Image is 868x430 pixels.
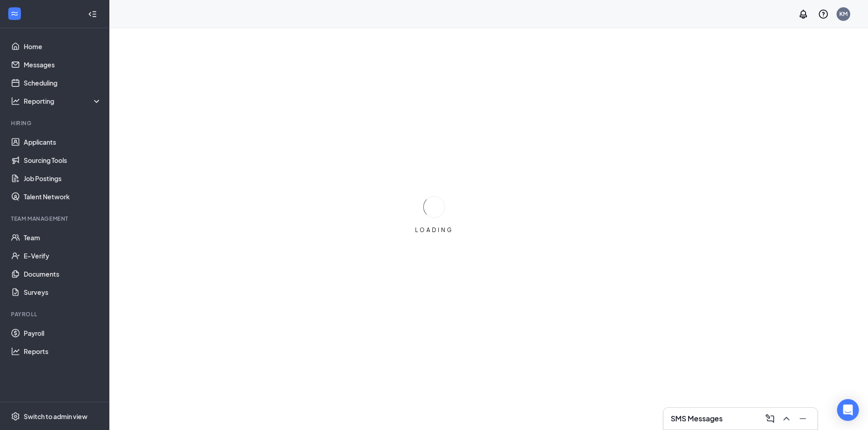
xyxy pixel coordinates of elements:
[24,228,102,247] a: Team
[797,413,808,424] svg: Minimize
[10,9,19,18] svg: WorkstreamLogo
[88,10,97,19] svg: Collapse
[24,96,102,106] div: Reporting
[11,310,100,318] div: Payroll
[24,342,102,360] a: Reports
[671,414,723,424] h3: SMS Messages
[24,412,87,421] div: Switch to admin view
[779,411,794,426] button: ChevronUp
[24,56,102,74] a: Messages
[24,37,102,56] a: Home
[24,169,102,187] a: Job Postings
[818,9,829,20] svg: QuestionInfo
[24,74,102,92] a: Scheduling
[24,133,102,151] a: Applicants
[11,215,100,223] div: Team Management
[24,324,102,342] a: Payroll
[24,265,102,283] a: Documents
[24,283,102,301] a: Surveys
[765,413,776,424] svg: ComposeMessage
[798,9,809,20] svg: Notifications
[24,151,102,169] a: Sourcing Tools
[796,411,810,426] button: Minimize
[24,247,102,265] a: E-Verify
[781,413,792,424] svg: ChevronUp
[411,226,457,234] div: LOADING
[839,10,847,18] div: KM
[11,96,20,106] svg: Analysis
[11,119,100,127] div: Hiring
[11,412,20,421] svg: Settings
[763,411,777,426] button: ComposeMessage
[24,187,102,206] a: Talent Network
[837,399,859,421] div: Open Intercom Messenger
